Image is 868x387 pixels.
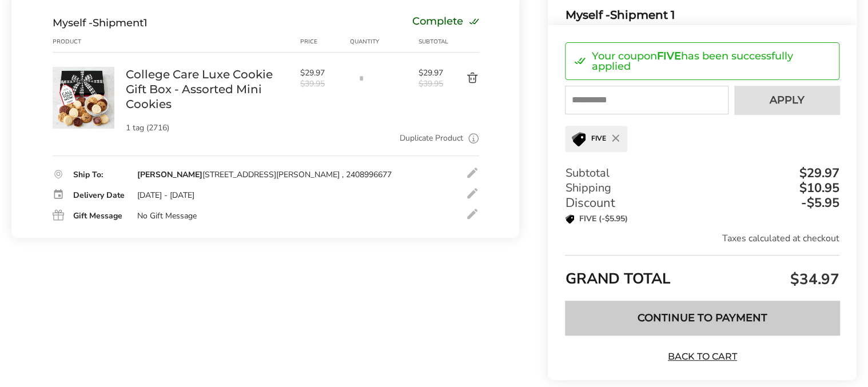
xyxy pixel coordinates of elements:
[418,78,445,89] span: $39.95
[349,67,372,90] input: Quantity input
[144,17,148,29] span: 1
[734,86,839,114] button: Apply
[126,124,289,132] p: 1 tag (2716)
[53,17,148,29] div: Shipment
[797,167,839,179] div: $29.97
[300,67,344,78] span: $29.97
[137,170,392,180] div: [STREET_ADDRESS][PERSON_NAME] , 2408996677
[137,169,202,180] strong: [PERSON_NAME]
[126,67,289,111] a: College Care Luxe Cookie Gift Box - Assorted Mini Cookies
[349,37,418,46] div: Quantity
[53,66,114,77] a: College Care Luxe Cookie Gift Box - Assorted Mini Cookies
[565,232,839,245] div: Taxes calculated at checkout
[73,191,126,200] div: Delivery Date
[565,181,839,196] div: Shipping
[797,182,839,194] div: $10.95
[418,37,445,46] div: Subtotal
[137,190,194,201] div: [DATE] - [DATE]
[137,211,197,221] div: No Gift Message
[565,126,627,152] div: FIVE
[770,95,805,105] span: Apply
[565,166,839,181] div: Subtotal
[73,171,126,179] div: Ship To:
[565,196,839,210] div: Discount
[53,67,114,129] img: College Care Luxe Cookie Gift Box - Assorted Mini Cookies
[412,17,479,29] div: Complete
[565,8,610,22] span: Myself -
[53,17,93,29] span: Myself -
[73,212,126,220] div: Gift Message
[300,78,344,89] span: $39.95
[787,269,839,289] span: $34.97
[656,50,680,62] strong: FIVE
[798,197,839,209] div: -$5.95
[400,132,463,145] a: Duplicate Product
[565,301,839,335] button: Continue to Payment
[446,71,479,85] button: Delete product
[565,6,828,25] div: Shipment 1
[662,350,742,363] a: Back to Cart
[300,37,350,46] div: Price
[591,51,813,71] p: Your coupon has been successfully applied
[565,213,627,225] p: FIVE (-$5.95)
[53,37,126,46] div: Product
[565,255,839,292] div: GRAND TOTAL
[418,67,445,78] span: $29.97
